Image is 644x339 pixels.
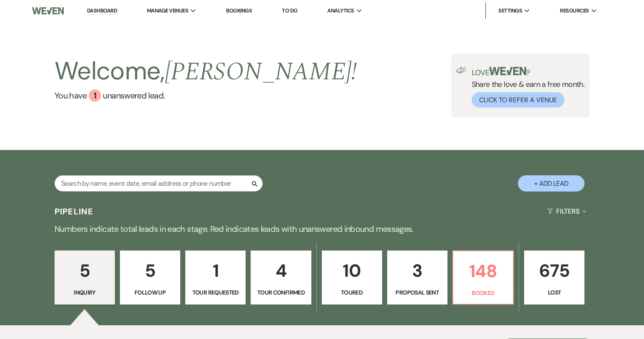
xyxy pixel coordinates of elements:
[55,54,357,89] h2: Welcome,
[472,92,564,108] button: Click to Refer a Venue
[165,53,357,91] span: [PERSON_NAME] !
[453,251,514,305] a: 148Booked
[191,288,240,297] p: Tour Requested
[191,257,240,285] p: 1
[185,251,246,305] a: 1Tour Requested
[498,7,522,15] span: Settings
[22,222,622,236] p: Numbers indicate total leads in each stage. Red indicates leads with unanswered inbound messages.
[55,251,115,305] a: 5Inquiry
[518,175,584,192] button: + Add Lead
[55,89,357,102] a: You have 1 unanswered lead.
[560,7,589,15] span: Resources
[327,257,377,285] p: 10
[387,251,448,305] a: 3Proposal Sent
[226,7,252,14] a: Bookings
[251,251,311,305] a: 4Tour Confirmed
[467,67,585,108] div: Share the love & earn a free month.
[544,200,589,222] button: Filters
[120,251,180,305] a: 5Follow Up
[282,7,297,14] a: To Do
[256,257,306,285] p: 4
[393,257,442,285] p: 3
[327,7,354,15] span: Analytics
[125,288,175,297] p: Follow Up
[530,257,579,285] p: 675
[60,257,109,285] p: 5
[55,175,263,192] input: Search by name, event date, email address or phone number
[322,251,382,305] a: 10Toured
[524,251,584,305] a: 675Lost
[458,257,508,285] p: 148
[530,288,579,297] p: Lost
[147,7,188,15] span: Manage Venues
[60,288,109,297] p: Inquiry
[125,257,175,285] p: 5
[89,89,101,102] div: 1
[458,288,508,297] p: Booked
[32,2,63,20] img: Weven Logo
[327,288,377,297] p: Toured
[472,67,585,76] p: Love ?
[256,288,306,297] p: Tour Confirmed
[456,67,467,74] img: loud-speaker-illustration.svg
[393,288,442,297] p: Proposal Sent
[87,7,117,15] a: Dashboard
[55,206,94,217] h3: Pipeline
[489,67,526,75] img: weven-logo-green.svg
